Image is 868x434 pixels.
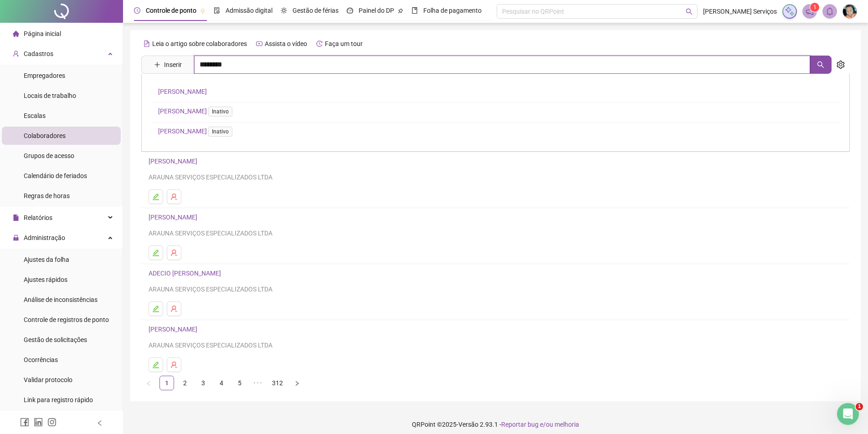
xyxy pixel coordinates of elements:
span: Painel do DP [359,7,394,14]
span: Controle de ponto [146,7,196,14]
div: ARAUNA SERVIÇOS ESPECIALIZADOS LTDA [149,172,842,182]
span: youtube [256,41,262,47]
li: 5 próximas páginas [251,376,265,390]
span: Inserir [164,60,182,70]
span: Inativo [208,127,232,137]
span: Calendário de feriados [24,172,87,179]
span: Link para registro rápido [24,396,93,403]
span: history [316,41,323,47]
span: Locais de trabalho [24,92,76,99]
li: 4 [214,376,229,390]
span: instagram [47,418,56,427]
li: Página anterior [141,376,156,390]
span: user-delete [170,361,178,368]
li: 1 [159,376,174,390]
span: clock-circle [134,7,140,14]
span: Ocorrências [24,356,58,363]
span: sun [281,7,287,14]
span: Validar protocolo [24,376,72,383]
span: setting [837,61,845,69]
span: Folha de pagamento [423,7,482,14]
span: search [686,8,693,15]
a: 3 [196,376,210,390]
span: Cadastros [24,50,53,57]
a: ADECIO [PERSON_NAME] [149,270,224,277]
a: 1 [160,376,174,390]
span: edit [152,305,159,312]
span: [PERSON_NAME] Serviços [703,6,777,16]
span: user-delete [170,305,178,312]
span: Admissão digital [226,7,272,14]
span: Empregadores [24,72,65,79]
span: Análise de inconsistências [24,296,98,303]
span: book [411,7,418,14]
a: [PERSON_NAME] [158,107,236,115]
span: edit [152,361,159,368]
a: 5 [233,376,247,390]
span: Gestão de férias [293,7,339,14]
a: 312 [269,376,286,390]
a: 4 [215,376,228,390]
span: Assista o vídeo [265,40,307,47]
span: home [13,31,19,37]
a: [PERSON_NAME] [149,158,200,165]
img: 16970 [843,5,857,18]
span: file [13,214,19,221]
li: 5 [232,376,247,390]
span: search [817,61,824,68]
span: Escalas [24,112,46,119]
a: [PERSON_NAME] [149,214,200,221]
span: Grupos de acesso [24,152,74,159]
li: Próxima página [290,376,304,390]
span: Ajustes rápidos [24,276,67,283]
span: plus [154,61,160,68]
span: Colaboradores [24,132,66,139]
span: edit [152,249,159,256]
span: Gestão de solicitações [24,336,87,343]
span: Administração [24,234,65,241]
span: linkedin [34,418,43,427]
span: facebook [20,418,29,427]
div: ARAUNA SERVIÇOS ESPECIALIZADOS LTDA [149,340,842,350]
span: Página inicial [24,30,61,37]
button: left [141,376,156,390]
li: 2 [178,376,192,390]
a: [PERSON_NAME] [158,88,207,95]
span: left [146,381,151,386]
span: user-delete [170,249,178,256]
sup: 1 [810,3,819,12]
li: 3 [196,376,211,390]
a: [PERSON_NAME] [158,128,236,135]
span: Controle de registros de ponto [24,316,109,323]
span: user-add [13,51,19,57]
div: ARAUNA SERVIÇOS ESPECIALIZADOS LTDA [149,228,842,238]
div: ARAUNA SERVIÇOS ESPECIALIZADOS LTDA [149,284,842,294]
span: dashboard [347,7,353,14]
span: lock [13,235,19,241]
span: right [294,381,300,386]
iframe: Intercom live chat [837,403,859,425]
span: ••• [251,376,265,390]
span: bell [826,7,834,15]
a: 2 [178,376,192,390]
span: pushpin [398,8,403,14]
span: user-delete [170,193,178,200]
li: 312 [269,376,286,390]
span: Relatórios [24,214,52,221]
img: sparkle-icon.fc2bf0ac1784a2077858766a79e2daf3.svg [785,6,795,16]
span: left [97,420,103,426]
span: notification [806,7,814,15]
span: Reportar bug e/ou melhoria [501,421,579,428]
span: Regras de horas [24,192,70,199]
a: [PERSON_NAME] [149,326,200,333]
button: Inserir [147,57,189,72]
span: pushpin [200,8,205,14]
span: Faça um tour [325,40,363,47]
span: Leia o artigo sobre colaboradores [152,40,247,47]
span: Versão [458,421,478,428]
span: Ajustes da folha [24,256,69,263]
span: 1 [813,4,817,10]
span: Inativo [208,107,232,117]
span: file-text [144,41,150,47]
span: edit [152,193,159,200]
